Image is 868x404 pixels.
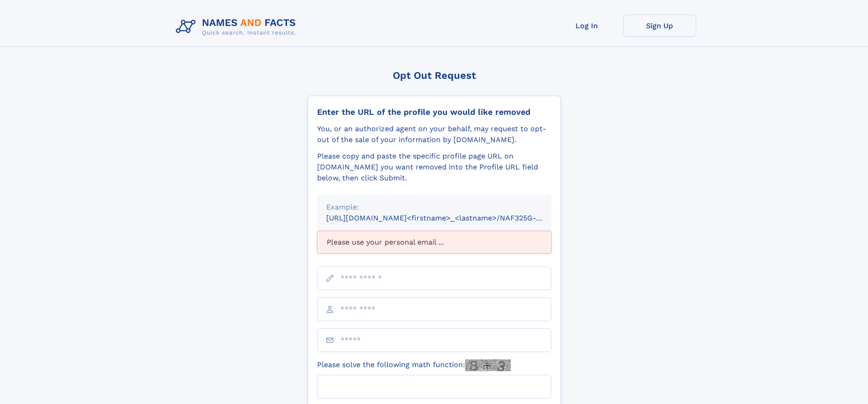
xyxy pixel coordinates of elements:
div: You, or an authorized agent on your behalf, may request to opt-out of the sale of your informatio... [317,123,551,145]
a: Sign Up [623,15,696,37]
a: Log In [550,15,623,37]
label: Please solve the following math function: [317,359,511,371]
div: Example: [326,202,542,213]
small: [URL][DOMAIN_NAME]<firstname>_<lastname>/NAF325G-xxxxxxxx [326,214,569,222]
img: Logo Names and Facts [172,15,303,39]
div: Enter the URL of the profile you would like removed [317,107,551,117]
div: Opt Out Request [308,70,561,81]
div: Please use your personal email ... [317,231,551,254]
div: Please copy and paste the specific profile page URL on [DOMAIN_NAME] you want removed into the Pr... [317,151,551,184]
